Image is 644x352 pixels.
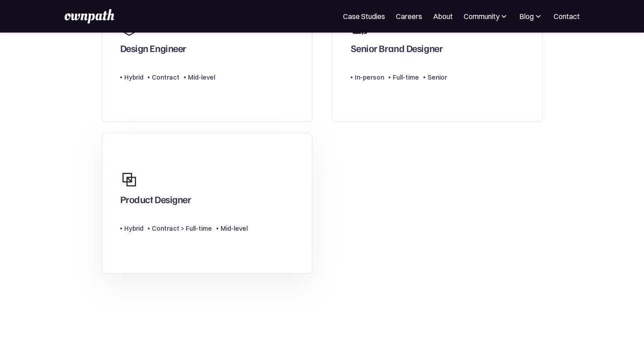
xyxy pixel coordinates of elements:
[396,11,422,22] a: Careers
[351,42,443,58] div: Senior Brand Designer
[188,72,215,83] div: Mid-level
[519,11,534,22] div: Blog
[343,11,385,22] a: Case Studies
[355,72,384,83] div: In-person
[124,72,143,83] div: Hybrid
[120,193,191,209] div: Product Designer
[393,72,419,83] div: Full-time
[152,223,212,234] div: Contract > Full-time
[152,72,179,83] div: Contract
[433,11,453,22] a: About
[519,11,543,22] div: Blog
[221,223,248,234] div: Mid-level
[428,72,447,83] div: Senior
[464,11,499,22] div: Community
[124,223,143,234] div: Hybrid
[102,133,312,274] a: Product DesignerHybridContract > Full-timeMid-level
[120,42,186,58] div: Design Engineer
[464,11,508,22] div: Community
[554,11,580,22] a: Contact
